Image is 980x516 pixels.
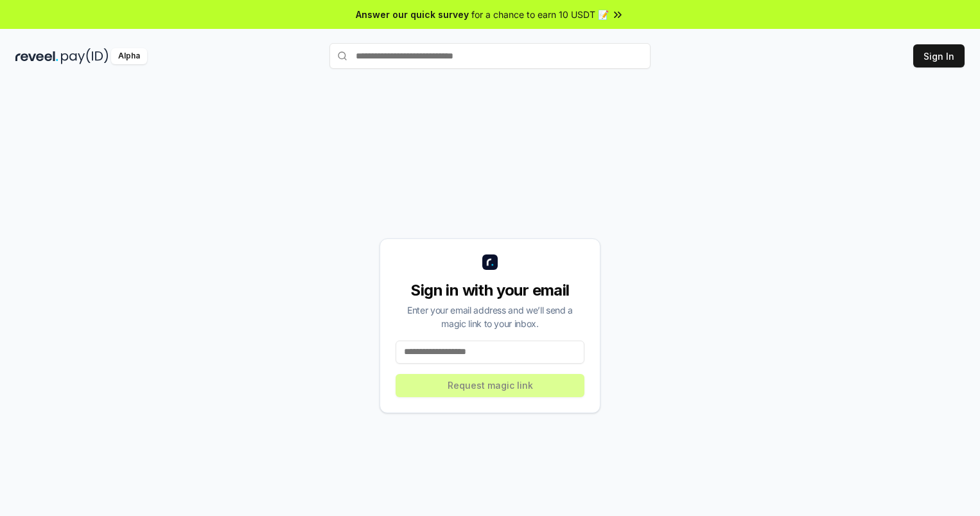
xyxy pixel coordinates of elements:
div: Enter your email address and we’ll send a magic link to your inbox. [396,303,584,330]
span: for a chance to earn 10 USDT 📝 [471,8,609,21]
div: Alpha [111,48,147,64]
img: logo_small [482,254,498,270]
div: Sign in with your email [396,280,584,301]
span: Answer our quick survey [356,8,469,21]
button: Sign In [913,44,965,67]
img: reveel_dark [15,48,58,64]
img: pay_id [61,48,109,64]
